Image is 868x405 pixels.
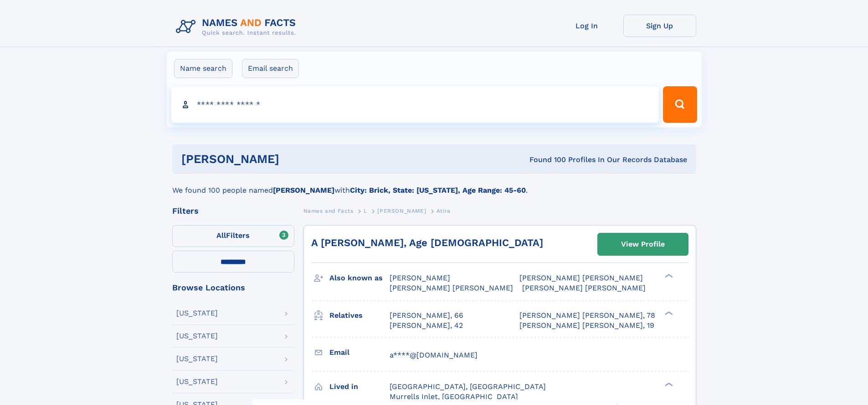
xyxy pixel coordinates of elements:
[663,381,673,387] div: ❯
[350,186,526,195] b: City: Brick, State: [US_STATE], Age Range: 45-60
[663,273,673,279] div: ❯
[390,310,463,321] a: [PERSON_NAME], 66
[550,15,623,37] a: Log In
[172,15,303,39] img: Logo Names and Facts
[390,382,546,391] span: [GEOGRAPHIC_DATA], [GEOGRAPHIC_DATA]
[522,284,646,292] span: [PERSON_NAME] [PERSON_NAME]
[216,231,226,240] span: All
[390,274,450,282] span: [PERSON_NAME]
[176,378,218,385] div: [US_STATE]
[390,321,463,331] a: [PERSON_NAME], 42
[598,233,688,255] a: View Profile
[176,310,218,317] div: [US_STATE]
[329,379,390,394] h3: Lived in
[174,59,232,78] label: Name search
[621,234,665,255] div: View Profile
[172,225,294,247] label: Filters
[329,345,390,360] h3: Email
[273,186,334,195] b: [PERSON_NAME]
[377,208,426,214] span: [PERSON_NAME]
[519,274,643,282] span: [PERSON_NAME] [PERSON_NAME]
[519,321,654,331] a: [PERSON_NAME] [PERSON_NAME], 19
[242,59,299,78] label: Email search
[172,207,294,215] div: Filters
[519,310,655,321] a: [PERSON_NAME] [PERSON_NAME], 78
[663,310,673,316] div: ❯
[311,237,543,248] a: A [PERSON_NAME], Age [DEMOGRAPHIC_DATA]
[377,205,426,216] a: [PERSON_NAME]
[171,86,659,123] input: search input
[329,270,390,286] h3: Also known as
[404,155,687,165] div: Found 100 Profiles In Our Records Database
[172,174,696,196] div: We found 100 people named with .
[390,392,518,401] span: Murrells Inlet, [GEOGRAPHIC_DATA]
[329,308,390,323] h3: Relatives
[364,208,367,214] span: L
[364,205,367,216] a: L
[663,86,697,123] button: Search Button
[437,208,451,214] span: Atira
[303,205,354,216] a: Names and Facts
[176,332,218,340] div: [US_STATE]
[172,284,294,292] div: Browse Locations
[181,153,405,165] h1: [PERSON_NAME]
[623,15,696,37] a: Sign Up
[176,355,218,363] div: [US_STATE]
[390,284,513,292] span: [PERSON_NAME] [PERSON_NAME]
